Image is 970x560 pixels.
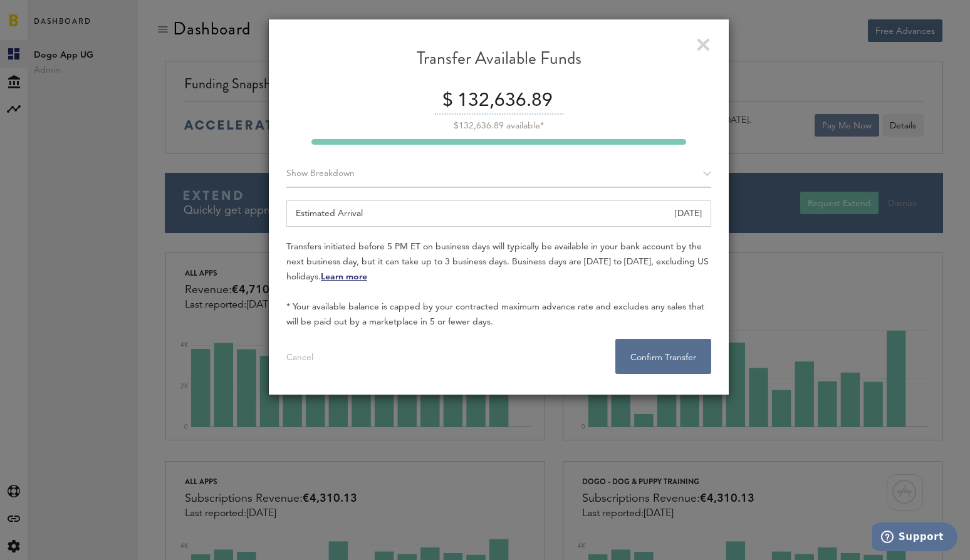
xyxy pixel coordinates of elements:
button: Cancel [271,339,328,374]
div: $132,636.89 available* [286,122,711,130]
div: Transfers initiated before 5 PM ET on business days will typically be available in your bank acco... [286,239,711,329]
div: $ [435,88,453,115]
div: Estimated Arrival [286,200,711,227]
div: [DATE] [675,201,702,226]
span: Show [286,169,308,178]
div: Breakdown [286,160,711,188]
div: Transfer Available Funds [286,48,711,80]
button: Confirm Transfer [615,339,711,374]
iframe: Opens a widget where you can find more information [872,522,957,554]
a: Learn more [321,272,367,281]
